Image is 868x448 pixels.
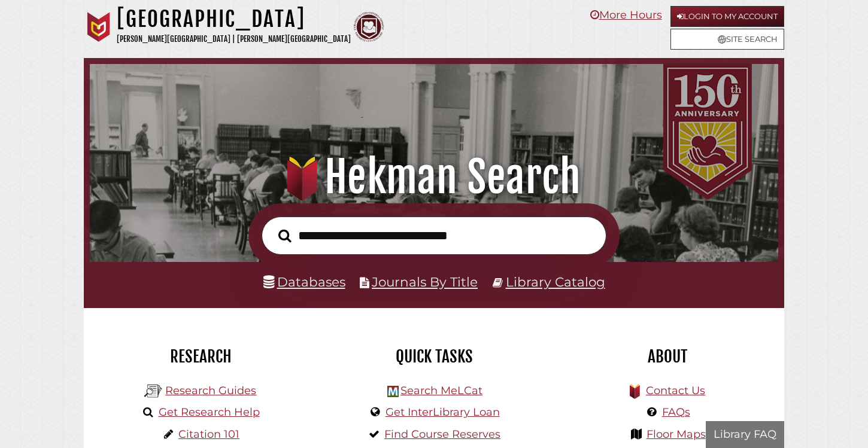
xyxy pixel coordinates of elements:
[386,406,500,419] a: Get InterLibrary Loan
[590,8,662,22] a: More Hours
[647,428,706,441] a: Floor Maps
[263,274,345,289] a: Databases
[560,346,775,367] h2: About
[326,346,542,367] h2: Quick Tasks
[384,428,500,441] a: Find Course Reserves
[670,29,784,50] a: Site Search
[84,12,114,42] img: Calvin University
[372,274,478,289] a: Journals By Title
[117,6,351,32] h1: [GEOGRAPHIC_DATA]
[387,386,399,397] img: Hekman Library Logo
[646,384,705,397] a: Contact Us
[144,382,162,400] img: Hekman Library Logo
[272,226,298,246] button: Search
[165,384,256,397] a: Research Guides
[159,406,260,419] a: Get Research Help
[354,12,384,42] img: Calvin Theological Seminary
[670,6,784,27] a: Login to My Account
[93,346,308,367] h2: Research
[662,406,690,419] a: FAQs
[278,228,292,242] i: Search
[178,428,239,441] a: Citation 101
[117,32,351,46] p: [PERSON_NAME][GEOGRAPHIC_DATA] | [PERSON_NAME][GEOGRAPHIC_DATA]
[103,151,766,203] h1: Hekman Search
[400,384,482,397] a: Search MeLCat
[506,274,605,289] a: Library Catalog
